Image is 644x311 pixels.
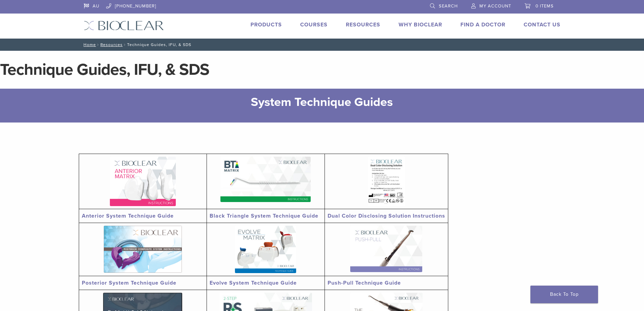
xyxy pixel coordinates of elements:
a: Back To Top [530,286,598,303]
span: / [96,43,100,46]
nav: Technique Guides, IFU, & SDS [79,39,566,51]
a: Courses [300,21,328,28]
span: 0 items [535,3,554,9]
a: Resources [100,42,123,47]
a: Products [251,21,282,28]
h2: System Technique Guides [113,94,532,110]
a: Posterior System Technique Guide [82,280,176,286]
span: / [123,43,127,46]
a: Find A Doctor [460,21,505,28]
img: Bioclear [84,21,164,30]
span: Search [439,3,458,9]
a: Push-Pull Technique Guide [328,280,401,286]
a: Dual Color Disclosing Solution Instructions [328,213,445,219]
a: Contact Us [524,21,560,28]
a: Anterior System Technique Guide [82,213,174,219]
a: Evolve System Technique Guide [210,280,297,286]
a: Home [81,42,96,47]
a: Resources [346,21,380,28]
a: Black Triangle System Technique Guide [210,213,318,219]
span: My Account [479,3,511,9]
a: Why Bioclear [399,21,442,28]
